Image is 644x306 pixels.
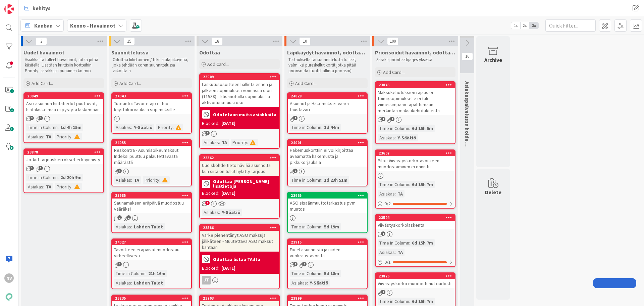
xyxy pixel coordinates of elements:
[33,4,51,12] span: kehitys
[290,270,321,277] div: Time in Column
[321,223,322,230] span: :
[24,93,103,99] div: 23949
[376,150,455,156] div: 23607
[376,88,455,115] div: Maksukehotuksien rajaus ei toimi/sopimukselle ei tule viimeisimpään tapahtumaan merkintää maksuke...
[32,80,53,86] span: Add Card...
[395,134,396,141] span: :
[205,131,210,135] span: 2
[288,93,367,99] div: 24028
[409,298,410,305] span: :
[126,215,131,220] span: 1
[376,273,455,279] div: 23826
[202,265,219,272] div: Blocked:
[24,149,103,164] div: 23878Jotkut tarjouskierrokset ei käynnisty
[409,239,410,247] span: :
[221,120,235,127] div: [DATE]
[114,270,146,277] div: Time in Column
[381,290,385,294] span: 2
[39,116,43,120] span: 1
[58,174,59,181] span: :
[291,240,367,245] div: 23915
[70,22,115,29] b: Kenno - Havainnot
[112,93,191,114] div: 24043Tuotanto: Tavoite-ajo ei tuo käyttökorvauksia sopimuksille
[376,150,455,171] div: 23607Pilot: Viivästyskorkotavoitteen muodostaminen ei onnistu
[511,22,520,29] span: 1x
[376,57,454,62] p: Sarake prioriteettijärjestyksessä
[410,125,435,132] div: 6d 15h 5m
[221,265,235,272] div: [DATE]
[390,117,394,121] span: 1
[462,52,473,60] span: 16
[117,169,122,173] span: 1
[203,75,279,79] div: 23909
[387,37,398,45] span: 100
[147,270,167,277] div: 21h 16m
[410,181,435,188] div: 6d 15h 7m
[219,209,220,216] span: :
[207,61,229,67] span: Add Card...
[384,259,391,266] span: 0 / 1
[203,225,279,230] div: 23586
[288,245,367,260] div: Excel asunnoista ja niiden vuokraustavoista
[44,183,53,190] div: TA
[396,134,418,141] div: Y-Säätiö
[375,49,455,56] span: Priorisoidut havainnot, odottaa kehityskapaa
[378,239,409,247] div: Time in Column
[132,223,165,230] div: Lahden Talot
[322,124,341,131] div: 1d 44m
[143,176,159,184] div: Priority
[378,134,395,141] div: Asiakas
[376,258,455,266] div: 0/1
[24,99,103,114] div: Aso-asunnon hintatiedot puuttuvat, hintalaskelmaa ei pystytä laskemaan
[409,125,410,132] span: :
[59,124,83,131] div: 1d 4h 15m
[36,37,47,45] span: 2
[376,156,455,171] div: Pilot: Viivästyskorkotavoitteen muodostaminen ei onnistu
[132,176,141,184] div: TA
[288,99,367,114] div: Asunnot ja Hakemukset väärä taustaväri
[202,276,211,285] div: JT
[376,221,455,229] div: Viivästyskorkolaskenta
[202,139,219,146] div: Asiakas
[20,2,55,14] a: kehitys
[376,279,455,288] div: Viivästyskorko muodostunut oudosti
[464,81,471,157] span: Asiakaspalvelussa hoidettavat
[520,22,529,29] span: 2x
[288,57,366,74] p: Testaukselta tai suunnittelusta tulleet, valmiiksi pureskellut kortit jotka pitää priorisoida (tu...
[321,270,322,277] span: :
[112,192,191,213] div: 23985Saunamaksun eräpäivä muodostuu vääräksi
[299,37,311,45] span: 10
[288,192,367,199] div: 23965
[200,295,279,301] div: 23703
[213,179,277,188] b: Odottaa [PERSON_NAME] lisätietoja
[231,139,247,146] div: Priority
[379,215,455,220] div: 23594
[376,82,455,88] div: 23845
[384,200,391,207] span: 0 / 2
[131,176,132,184] span: :
[119,80,141,86] span: Add Card...
[115,296,191,301] div: 23235
[123,37,135,45] span: 15
[55,133,71,140] div: Priority
[396,249,405,256] div: TA
[112,99,191,114] div: Tuotanto: Tavoite-ajo ei tuo käyttökorvauksia sopimuksille
[395,249,396,256] span: :
[395,190,396,198] span: :
[23,49,64,56] span: Uudet havainnot
[113,57,191,74] p: Odottaa liiketoimen / teknistäläpikäyntiä, joka tehdään coren suunnittelussa viikoittain
[58,124,59,131] span: :
[111,49,149,56] span: Suunnittelussa
[59,174,83,181] div: 2d 20h 9m
[213,112,276,117] b: Odotetaan muita asiakkaita
[55,183,71,190] div: Priority
[288,192,367,213] div: 23965ASO sisäänmuuttotarkastus pvm muutos
[409,181,410,188] span: :
[43,183,44,190] span: :
[24,149,103,155] div: 23878
[290,223,321,230] div: Time in Column
[26,183,43,190] div: Asiakas
[200,80,279,107] div: Laskutusosoitteen hallinta ennen ja jälkeen sopimuksen voimassa olon (11538) - Irtisanotuilla sop...
[288,295,367,301] div: 23899
[34,21,53,30] span: Kanban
